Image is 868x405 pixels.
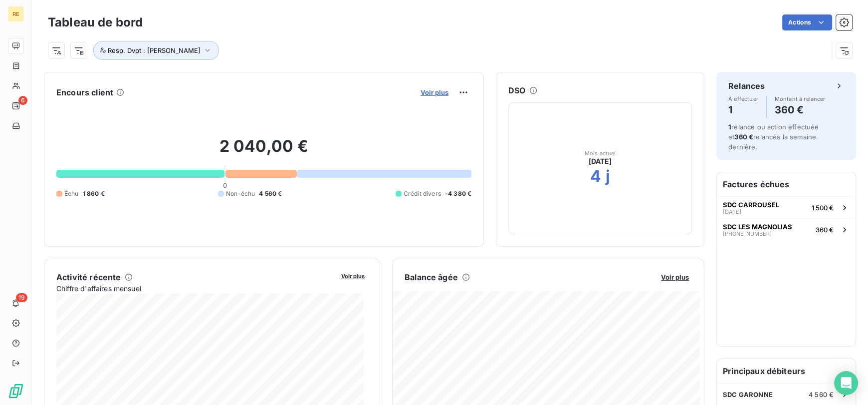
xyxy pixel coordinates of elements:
[18,96,27,105] span: 6
[226,189,255,198] span: Non-échu
[809,391,834,399] span: 4 560 €
[56,136,471,166] h2: 2 040,00 €
[728,123,731,131] span: 1
[723,223,792,231] span: SDC LES MAGNOLIAS
[717,172,856,196] h6: Factures échues
[834,371,858,395] div: Open Intercom Messenger
[48,13,143,31] h3: Tableau de bord
[606,166,610,186] h2: j
[728,80,765,92] h6: Relances
[418,88,451,97] button: Voir plus
[56,283,334,294] span: Chiffre d'affaires mensuel
[590,166,601,186] h2: 4
[259,189,282,198] span: 4 560 €
[404,189,441,198] span: Crédit divers
[445,189,471,198] span: -4 380 €
[589,156,612,166] span: [DATE]
[775,102,826,118] h4: 360 €
[108,46,201,54] span: Resp. Dvpt : [PERSON_NAME]
[717,218,856,240] button: SDC LES MAGNOLIAS[PHONE_NUMBER]360 €
[64,189,79,198] span: Échu
[508,84,525,96] h6: DSO
[93,41,219,60] button: Resp. Dvpt : [PERSON_NAME]
[8,6,24,22] div: RE
[658,273,692,282] button: Voir plus
[723,391,773,399] span: SDC GARONNE
[728,123,819,151] span: relance ou action effectuée et relancés la semaine dernière.
[341,273,365,280] span: Voir plus
[723,231,772,237] span: [PHONE_NUMBER]
[782,14,832,30] button: Actions
[338,271,368,280] button: Voir plus
[16,293,27,302] span: 19
[661,273,689,281] span: Voir plus
[728,96,758,102] span: À effectuer
[816,226,834,234] span: 360 €
[421,88,448,96] span: Voir plus
[728,102,758,118] h4: 1
[812,204,834,212] span: 1 500 €
[56,271,121,283] h6: Activité récente
[723,201,779,209] span: SDC CARROUSEL
[56,86,113,98] h6: Encours client
[734,133,753,141] span: 360 €
[775,96,826,102] span: Montant à relancer
[8,383,24,399] img: Logo LeanPay
[717,196,856,218] button: SDC CARROUSEL[DATE]1 500 €
[723,209,741,215] span: [DATE]
[223,181,227,189] span: 0
[405,271,458,283] h6: Balance âgée
[717,359,856,383] h6: Principaux débiteurs
[83,189,105,198] span: 1 860 €
[585,150,616,156] span: Mois actuel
